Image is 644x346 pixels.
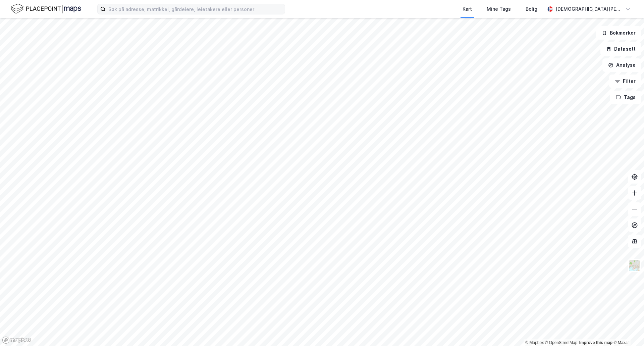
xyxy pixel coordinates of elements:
[525,340,544,345] a: Mapbox
[602,58,641,72] button: Analyse
[596,26,641,40] button: Bokmerker
[2,336,32,344] a: Mapbox homepage
[487,5,511,13] div: Mine Tags
[555,5,623,13] div: [DEMOGRAPHIC_DATA][PERSON_NAME]
[610,314,644,346] iframe: Chat Widget
[106,4,285,14] input: Søk på adresse, matrikkel, gårdeiere, leietakere eller personer
[609,75,641,88] button: Filter
[463,5,472,13] div: Kart
[628,259,641,272] img: Z
[579,340,612,345] a: Improve this map
[11,3,81,15] img: logo.f888ab2527a4732fd821a326f86c7f29.svg
[610,91,641,104] button: Tags
[600,42,641,56] button: Datasett
[526,5,537,13] div: Bolig
[610,314,644,346] div: Kontrollprogram for chat
[545,340,578,345] a: OpenStreetMap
